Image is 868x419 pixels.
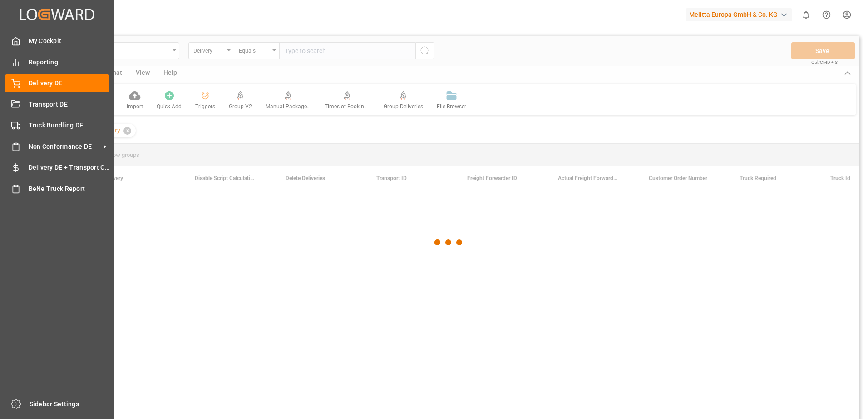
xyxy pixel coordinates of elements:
[796,5,816,25] button: show 0 new notifications
[5,32,109,50] a: My Cockpit
[29,36,110,46] span: My Cockpit
[5,159,109,176] a: Delivery DE + Transport Cost
[29,142,100,151] span: Non Conformance DE
[29,58,110,67] span: Reporting
[5,95,109,113] a: Transport DE
[29,163,110,172] span: Delivery DE + Transport Cost
[816,5,837,25] button: Help Center
[29,184,110,194] span: BeNe Truck Report
[5,53,109,71] a: Reporting
[686,8,792,21] div: Melitta Europa GmbH & Co. KG
[30,400,111,409] span: Sidebar Settings
[5,117,109,134] a: Truck Bundling DE
[29,121,110,130] span: Truck Bundling DE
[29,78,110,88] span: Delivery DE
[29,100,110,109] span: Transport DE
[5,74,109,92] a: Delivery DE
[686,6,796,23] button: Melitta Europa GmbH & Co. KG
[5,180,109,197] a: BeNe Truck Report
